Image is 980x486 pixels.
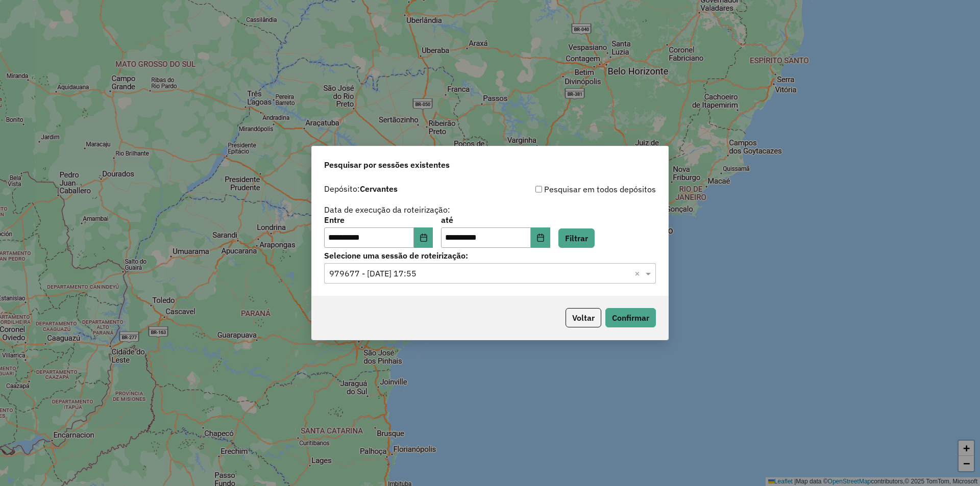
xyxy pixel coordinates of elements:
div: Pesquisar em todos depósitos [490,183,656,195]
span: Pesquisar por sessões existentes [324,159,450,171]
label: Data de execução da roteirização: [324,203,450,216]
label: Entre [324,214,433,226]
label: Depósito: [324,183,398,195]
button: Confirmar [605,308,656,327]
span: Clear all [634,267,643,279]
button: Filtrar [558,228,595,248]
button: Voltar [566,308,601,327]
button: Choose Date [531,227,550,248]
button: Choose Date [414,227,433,248]
label: Selecione uma sessão de roteirização: [324,249,656,262]
label: até [441,214,550,226]
strong: Cervantes [360,184,398,194]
